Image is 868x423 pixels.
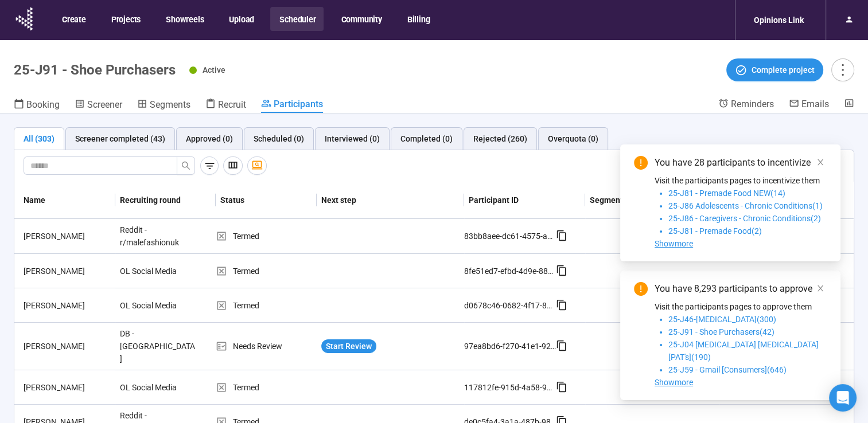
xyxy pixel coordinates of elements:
[668,189,785,198] span: 25-J81 - Premade Food NEW(14)
[115,295,201,316] div: OL Social Media
[816,158,824,166] span: close
[270,7,324,31] button: Scheduler
[655,239,693,248] span: Showmore
[216,299,317,312] div: Termed
[177,156,195,175] button: search
[216,340,317,352] div: Needs Review
[218,99,246,110] span: Recruit
[801,99,829,109] span: Emails
[19,299,115,312] div: [PERSON_NAME]
[205,98,246,113] a: Recruit
[53,7,94,31] button: Create
[203,65,225,75] span: Active
[115,260,201,282] div: OL Social Media
[24,132,55,145] div: All (303)
[115,377,201,398] div: OL Social Media
[473,132,527,145] div: Rejected (260)
[181,161,190,170] span: search
[464,265,556,277] div: 8fe51ed7-efbd-4d9e-887b-16989840ecc4
[157,7,212,31] button: Showreels
[14,182,115,219] th: Name
[102,7,149,31] button: Projects
[216,182,317,219] th: Status
[150,99,190,110] span: Segments
[220,7,262,31] button: Upload
[668,214,821,223] span: 25-J86 - Caregivers - Chronic Conditions(2)
[816,284,824,292] span: close
[261,98,323,113] a: Participants
[464,182,585,219] th: Participant ID
[326,340,372,352] span: Start Review
[655,156,827,170] div: You have 28 participants to incentivize
[325,132,380,145] div: Interviewed (0)
[789,98,829,112] a: Emails
[668,327,774,336] span: 25-J91 - Shoe Purchasers(42)
[835,62,850,77] span: more
[216,381,317,394] div: Termed
[655,378,693,387] span: Showmore
[398,7,438,31] button: Billing
[137,98,190,113] a: Segments
[726,58,823,81] button: Complete project
[464,299,556,312] div: d0678c46-0682-4f17-846b-159832f8a2cb
[14,98,60,113] a: Booking
[668,201,823,210] span: 25-J86 Adolescents - Chronic Conditions(1)
[585,182,719,219] th: Segments
[216,230,317,242] div: Termed
[19,230,115,242] div: [PERSON_NAME]
[19,265,115,277] div: [PERSON_NAME]
[75,98,122,113] a: Screener
[274,99,323,109] span: Participants
[634,282,648,296] span: exclamation-circle
[115,219,201,253] div: Reddit - r/malefashionuk
[655,174,827,187] p: Visit the participants pages to incentivize them
[464,381,556,394] div: 117812fe-915d-4a58-90e6-28f3f900a593
[718,98,774,112] a: Reminders
[831,58,854,81] button: more
[321,339,376,353] button: Start Review
[19,381,115,394] div: [PERSON_NAME]
[115,323,201,370] div: DB - [GEOGRAPHIC_DATA]
[14,62,176,78] h1: 25-J91 - Shoe Purchasers
[731,99,774,109] span: Reminders
[464,340,556,352] div: 97ea8bd6-f270-41e1-9222-727df90d71fd
[634,156,648,170] span: exclamation-circle
[75,132,165,145] div: Screener completed (43)
[668,315,776,324] span: 25-J46-[MEDICAL_DATA](300)
[668,226,762,236] span: 25-J81 - Premade Food(2)
[655,300,827,313] p: Visit the participants pages to approve them
[464,230,556,242] div: 83bb8aee-dc61-4575-a80c-65c9870cd055
[829,384,857,412] div: Open Intercom Messenger
[655,282,827,296] div: You have 8,293 participants to approve
[216,265,317,277] div: Termed
[747,9,811,31] div: Opinions Link
[317,182,464,219] th: Next step
[87,99,122,110] span: Screener
[668,340,819,362] span: 25-J04 [MEDICAL_DATA] [MEDICAL_DATA] [PAT's](190)
[548,132,598,145] div: Overquota (0)
[26,99,60,110] span: Booking
[115,182,216,219] th: Recruiting round
[752,64,815,76] span: Complete project
[400,132,453,145] div: Completed (0)
[668,365,787,374] span: 25-J59 - Gmail [Consumers](646)
[254,132,304,145] div: Scheduled (0)
[332,7,390,31] button: Community
[19,340,115,352] div: [PERSON_NAME]
[186,132,233,145] div: Approved (0)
